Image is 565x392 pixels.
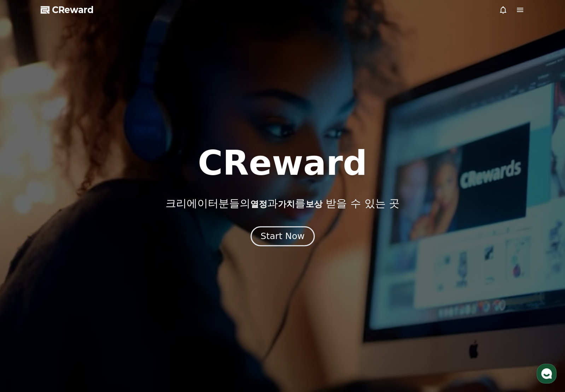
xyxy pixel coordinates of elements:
[250,226,314,247] button: Start Now
[91,224,136,242] a: 설정
[261,230,304,242] div: Start Now
[22,234,27,240] span: 홈
[47,224,91,242] a: 대화
[109,234,118,240] span: 설정
[41,4,94,16] a: CReward
[278,199,295,209] span: 가치
[198,146,367,180] h1: CReward
[165,197,400,210] p: 크리에이터분들의 과 를 받을 수 있는 곳
[2,224,47,242] a: 홈
[252,234,313,240] a: Start Now
[250,199,267,209] span: 열정
[52,4,94,16] span: CReward
[65,235,73,240] span: 대화
[305,199,322,209] span: 보상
